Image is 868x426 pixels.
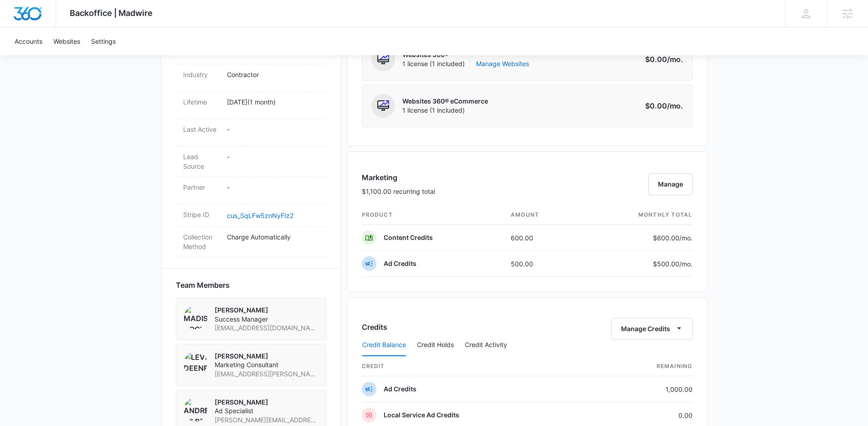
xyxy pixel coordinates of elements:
[227,212,293,219] a: cus_SqLFw5znNyFIz2
[25,53,32,60] img: tab_domain_overview_orange.svg
[227,232,319,242] p: Charge Automatically
[667,55,683,64] span: /mo.
[596,357,693,376] th: Remaining
[91,53,98,60] img: tab_keywords_by_traffic_grey.svg
[648,173,693,195] button: Manage
[215,315,318,324] span: Success Manager
[183,125,220,134] dt: Last Active
[581,205,693,225] th: monthly total
[227,182,319,192] p: -
[176,119,326,146] div: Last Active-
[362,205,504,225] th: product
[362,187,435,196] p: $1,100.00 recurring total
[215,406,318,416] span: Ad Specialist
[215,352,318,361] p: [PERSON_NAME]
[176,177,326,204] div: Partner-
[70,8,153,18] span: Backoffice | Madwire
[362,172,435,183] h3: Marketing
[215,416,318,425] span: [PERSON_NAME][EMAIL_ADDRESS][PERSON_NAME][DOMAIN_NAME]
[215,306,318,315] p: [PERSON_NAME]
[9,27,48,55] a: Accounts
[183,97,220,107] dt: Lifetime
[402,106,488,115] span: 1 license (1 included)
[227,152,319,161] p: -
[15,15,22,22] img: logo_orange.svg
[35,54,82,60] div: Domain Overview
[667,101,683,110] span: /mo.
[640,100,683,111] p: $0.00
[503,205,581,225] th: amount
[176,280,230,291] span: Team Members
[611,318,693,340] button: Manage Credits
[596,376,693,402] td: 1,000.00
[176,227,326,257] div: Collection MethodCharge Automatically
[650,233,693,243] p: $600.00
[176,146,326,177] div: Lead Source-
[183,152,220,171] dt: Lead Source
[417,334,454,356] button: Credit Holds
[402,97,488,106] p: Websites 360® eCommerce
[384,410,459,420] p: Local Service Ad Credits
[640,54,683,65] p: $0.00
[679,234,693,242] span: /mo.
[24,24,100,31] div: Domain: [DOMAIN_NAME]
[384,384,416,394] p: Ad Credits
[86,27,121,55] a: Settings
[503,225,581,251] td: 600.00
[650,259,693,269] p: $500.00
[227,70,319,79] p: Contractor
[48,27,86,55] a: Websites
[362,334,406,356] button: Credit Balance
[101,54,154,60] div: Keywords by Traffic
[184,352,207,375] img: Levi Deeney
[183,182,220,192] dt: Partner
[215,323,318,332] span: [EMAIL_ADDRESS][DOMAIN_NAME]
[183,70,220,79] dt: Industry
[183,232,220,251] dt: Collection Method
[503,251,581,277] td: 500.00
[215,398,318,407] p: [PERSON_NAME]
[227,125,319,134] p: -
[362,357,596,376] th: credit
[362,322,387,332] h3: Credits
[176,64,326,92] div: IndustryContractor
[15,24,22,31] img: website_grey.svg
[215,360,318,369] span: Marketing Consultant
[465,334,507,356] button: Credit Activity
[176,92,326,119] div: Lifetime[DATE](1 month)
[183,210,220,219] dt: Stripe ID
[26,15,45,22] div: v 4.0.25
[176,204,326,227] div: Stripe IDcus_SqLFw5znNyFIz2
[227,97,319,107] p: [DATE] ( 1 month )
[402,59,529,68] span: 1 license (1 included)
[679,260,693,268] span: /mo.
[384,259,416,268] p: Ad Credits
[215,369,318,379] span: [EMAIL_ADDRESS][PERSON_NAME][DOMAIN_NAME]
[184,306,207,329] img: Madison Hocknell
[184,398,207,421] img: Andrew Gilbert
[476,59,529,68] a: Manage Websites
[384,233,433,242] p: Content Credits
